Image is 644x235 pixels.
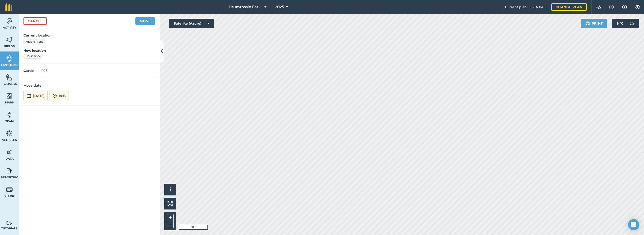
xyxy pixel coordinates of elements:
span: 9 ° C [617,19,623,28]
a: Change plan [551,3,587,11]
button: Move [135,17,155,25]
img: svg+xml;base64,PD94bWwgdmVyc2lvbj0iMS4wIiBlbmNvZGluZz0idXRmLTgiPz4KPCEtLSBHZW5lcmF0b3I6IEFkb2JlIE... [6,130,13,137]
img: svg+xml;base64,PHN2ZyB4bWxucz0iaHR0cDovL3d3dy53My5vcmcvMjAwMC9zdmciIHdpZHRoPSI1NiIgaGVpZ2h0PSI2MC... [6,92,13,99]
img: svg+xml;base64,PD94bWwgdmVyc2lvbj0iMS4wIiBlbmNvZGluZz0idXRmLTgiPz4KPCEtLSBHZW5lcmF0b3I6IEFkb2JlIE... [6,149,13,156]
button: 18:13 [50,91,69,101]
button: Print [581,19,607,28]
img: svg+xml;base64,PD94bWwgdmVyc2lvbj0iMS4wIiBlbmNvZGluZz0idXRmLTgiPz4KPCEtLSBHZW5lcmF0b3I6IEFkb2JlIE... [6,18,13,25]
div: Middle Front [23,40,45,44]
img: svg+xml;base64,PD94bWwgdmVyc2lvbj0iMS4wIiBlbmNvZGluZz0idXRmLTgiPz4KPCEtLSBHZW5lcmF0b3I6IEFkb2JlIE... [27,93,31,99]
img: fieldmargin Logo [5,3,12,11]
strong: Cattle [23,69,34,73]
div: 196 [19,63,160,78]
img: svg+xml;base64,PHN2ZyB4bWxucz0iaHR0cDovL3d3dy53My5vcmcvMjAwMC9zdmciIHdpZHRoPSIxOSIgaGVpZ2h0PSIyNC... [585,21,590,26]
span: 2025 [275,4,284,10]
h4: New location [23,48,155,53]
img: svg+xml;base64,PHN2ZyB4bWxucz0iaHR0cDovL3d3dy53My5vcmcvMjAwMC9zdmciIHdpZHRoPSIxNyIgaGVpZ2h0PSIxNy... [622,4,627,10]
img: Two speech bubbles overlapping with the left bubble in the forefront [595,5,601,9]
img: svg+xml;base64,PD94bWwgdmVyc2lvbj0iMS4wIiBlbmNvZGluZz0idXRmLTgiPz4KPCEtLSBHZW5lcmF0b3I6IEFkb2JlIE... [6,55,13,62]
div: Open Intercom Messenger [628,219,639,230]
img: Four arrows, one pointing top left, one top right, one bottom right and the last bottom left [168,201,173,206]
h4: Current location [23,33,155,38]
span: Drumrossie Farms [229,4,262,10]
img: svg+xml;base64,PD94bWwgdmVyc2lvbj0iMS4wIiBlbmNvZGluZz0idXRmLTgiPz4KPCEtLSBHZW5lcmF0b3I6IEFkb2JlIE... [6,167,13,174]
button: Satellite (Azure) [169,19,214,28]
img: svg+xml;base64,PD94bWwgdmVyc2lvbj0iMS4wIiBlbmNvZGluZz0idXRmLTgiPz4KPCEtLSBHZW5lcmF0b3I6IEFkb2JlIE... [6,221,13,225]
h4: Move date [23,83,155,88]
div: Horse Shoe [23,54,43,59]
img: A question mark icon [609,5,614,9]
img: svg+xml;base64,PHN2ZyB4bWxucz0iaHR0cDovL3d3dy53My5vcmcvMjAwMC9zdmciIHdpZHRoPSI1NiIgaGVpZ2h0PSI2MC... [6,36,13,43]
button: i [164,184,176,195]
button: – [167,221,174,228]
button: + [167,214,174,221]
button: [DATE] [23,91,48,101]
span: i [169,187,171,192]
span: Current plan : ESSENTIALS [505,4,548,10]
img: svg+xml;base64,PD94bWwgdmVyc2lvbj0iMS4wIiBlbmNvZGluZz0idXRmLTgiPz4KPCEtLSBHZW5lcmF0b3I6IEFkb2JlIE... [6,186,13,193]
a: Cancel [23,17,47,25]
button: 9 °C [612,19,639,28]
img: A cog icon [635,5,640,9]
img: svg+xml;base64,PD94bWwgdmVyc2lvbj0iMS4wIiBlbmNvZGluZz0idXRmLTgiPz4KPCEtLSBHZW5lcmF0b3I6IEFkb2JlIE... [53,93,57,99]
img: svg+xml;base64,PD94bWwgdmVyc2lvbj0iMS4wIiBlbmNvZGluZz0idXRmLTgiPz4KPCEtLSBHZW5lcmF0b3I6IEFkb2JlIE... [627,19,636,28]
img: svg+xml;base64,PHN2ZyB4bWxucz0iaHR0cDovL3d3dy53My5vcmcvMjAwMC9zdmciIHdpZHRoPSI1NiIgaGVpZ2h0PSI2MC... [6,74,13,81]
img: svg+xml;base64,PD94bWwgdmVyc2lvbj0iMS4wIiBlbmNvZGluZz0idXRmLTgiPz4KPCEtLSBHZW5lcmF0b3I6IEFkb2JlIE... [6,111,13,118]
